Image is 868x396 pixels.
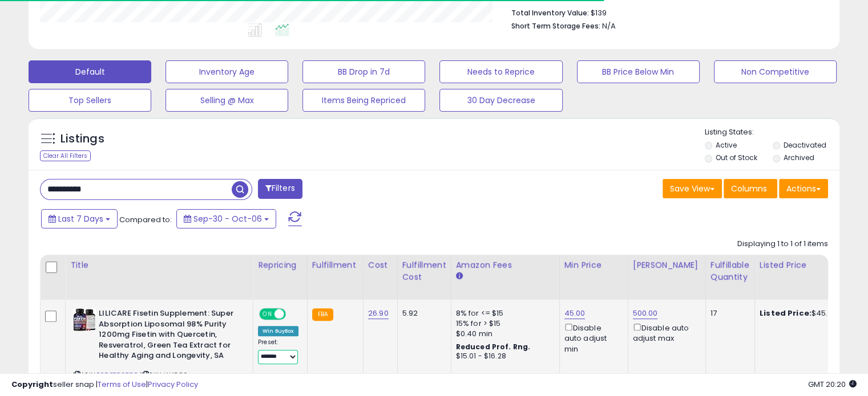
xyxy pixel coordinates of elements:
div: Fulfillable Quantity [710,259,750,283]
a: Terms of Use [98,379,146,390]
b: Reduced Prof. Rng. [456,342,531,352]
button: Sep-30 - Oct-06 [176,209,276,228]
button: Selling @ Max [165,89,288,112]
p: Listing States: [705,127,839,138]
label: Out of Stock [716,153,757,162]
div: $15.01 - $16.28 [456,352,551,361]
b: LILICARE Fisetin Supplement: Super Absorption Liposomal 98% Purity 1200mg Fisetin with Quercetin,... [99,308,237,364]
span: Last 7 Days [58,213,103,224]
small: Amazon Fees. [456,271,463,281]
div: 8% for <= $15 [456,308,551,319]
div: Amazon Fees [456,259,555,271]
label: Archived [783,153,814,162]
div: Title [70,259,248,271]
button: 30 Day Decrease [439,89,562,112]
button: Actions [779,179,828,198]
div: Preset: [258,338,298,364]
img: 51AQo+3PDLL._SL40_.jpg [73,308,96,331]
button: Default [29,60,151,83]
div: Min Price [564,259,623,271]
button: Top Sellers [29,89,151,112]
button: BB Drop in 7d [302,60,425,83]
div: [PERSON_NAME] [633,259,701,271]
div: Repricing [258,259,302,271]
strong: Copyright [11,379,53,390]
div: Disable auto adjust max [633,321,697,344]
button: Filters [258,179,302,199]
a: 500.00 [633,308,658,319]
h5: Listings [60,131,104,147]
button: Last 7 Days [41,209,118,228]
div: Clear All Filters [40,150,91,161]
label: Active [716,140,737,150]
a: 26.90 [368,308,389,319]
span: OFF [284,309,302,319]
div: Win BuyBox [258,326,298,336]
div: Disable auto adjust min [564,321,619,354]
button: BB Price Below Min [577,60,700,83]
small: FBA [312,308,333,321]
button: Non Competitive [714,60,837,83]
div: seller snap | | [11,379,198,390]
button: Items Being Repriced [302,89,425,112]
button: Save View [663,179,722,198]
a: B0DF7D3ZZQ [96,370,138,380]
span: | SKU: W4586 [140,370,188,379]
div: $45.00 [760,308,854,319]
label: Deactivated [783,140,826,150]
b: Listed Price: [760,308,812,319]
button: Columns [724,179,777,198]
div: Fulfillment Cost [402,259,446,283]
span: Columns [731,183,767,194]
span: Compared to: [119,214,172,225]
span: 2025-10-14 20:20 GMT [808,379,857,390]
div: Cost [368,259,393,271]
button: Inventory Age [165,60,288,83]
span: Sep-30 - Oct-06 [193,213,262,224]
div: 15% for > $15 [456,319,551,329]
a: 45.00 [564,308,586,319]
a: Privacy Policy [148,379,198,390]
div: $0.40 min [456,329,551,339]
div: Displaying 1 to 1 of 1 items [737,239,828,250]
span: ON [260,309,274,319]
div: 17 [710,308,746,319]
div: Fulfillment [312,259,358,271]
button: Needs to Reprice [439,60,562,83]
div: Listed Price [760,259,858,271]
div: 5.92 [402,308,442,319]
